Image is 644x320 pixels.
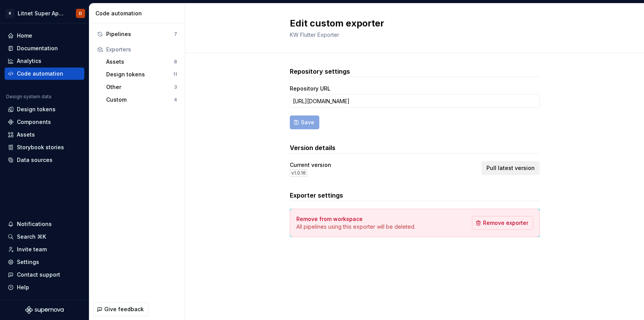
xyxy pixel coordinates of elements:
button: Custom4 [103,94,180,106]
button: Remove exporter [472,216,533,230]
div: D [79,10,82,16]
div: 7 [174,31,177,37]
a: Settings [5,256,84,268]
h3: Exporter settings [290,191,540,200]
a: Design tokens [5,103,84,115]
button: Assets8 [103,56,180,68]
div: Litnet Super App 2.0. [18,10,67,17]
div: Design tokens [17,106,56,113]
button: Help [5,281,84,294]
div: 4 [174,97,177,103]
div: Code automation [95,10,182,17]
svg: Supernova Logo [25,306,64,314]
div: Components [17,118,51,126]
a: Assets [5,129,84,141]
div: Analytics [17,57,41,65]
span: KW Flutter Exporter [290,31,339,38]
button: Other3 [103,81,180,93]
div: Other [106,83,174,91]
div: Code automation [17,70,63,78]
div: Custom [106,96,174,104]
div: Help [17,284,29,291]
div: Assets [17,131,35,139]
span: Remove exporter [483,219,528,227]
div: Invite team [17,246,47,253]
h2: Edit custom exporter [290,17,531,30]
button: Give feedback [93,302,149,316]
div: Exporters [106,46,177,53]
a: Components [5,116,84,128]
div: Contact support [17,271,60,279]
h4: Remove from workspace [296,215,363,223]
a: Code automation [5,68,84,80]
div: Assets [106,58,174,66]
a: Documentation [5,42,84,54]
a: Analytics [5,55,84,67]
div: Design system data [6,94,51,100]
button: Pipelines7 [94,28,180,40]
div: Notifications [17,220,52,228]
label: Repository URL [290,85,330,92]
div: Documentation [17,45,58,52]
button: Design tokens11 [103,68,180,81]
button: KLitnet Super App 2.0.D [2,5,87,21]
a: Storybook stories [5,141,84,153]
a: Invite team [5,243,84,256]
div: Current version [290,161,331,169]
div: Home [17,32,32,40]
h3: Repository settings [290,67,540,76]
div: 8 [174,59,177,65]
p: All pipelines using this exporter will be deleted. [296,223,416,231]
h3: Version details [290,143,540,152]
button: Search ⌘K [5,231,84,243]
span: Give feedback [104,305,144,313]
span: Pull latest version [486,164,535,172]
div: 3 [174,84,177,90]
button: Contact support [5,269,84,281]
div: Search ⌘K [17,233,46,241]
a: Home [5,30,84,42]
div: K [5,9,15,18]
div: 11 [173,71,177,78]
div: Data sources [17,156,53,164]
div: Pipelines [106,30,174,38]
div: Storybook stories [17,144,64,151]
a: Data sources [5,154,84,166]
button: Pull latest version [481,161,540,175]
div: v 1.0.16 [290,169,307,177]
div: Design tokens [106,71,173,78]
div: Settings [17,258,39,266]
button: Notifications [5,218,84,230]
